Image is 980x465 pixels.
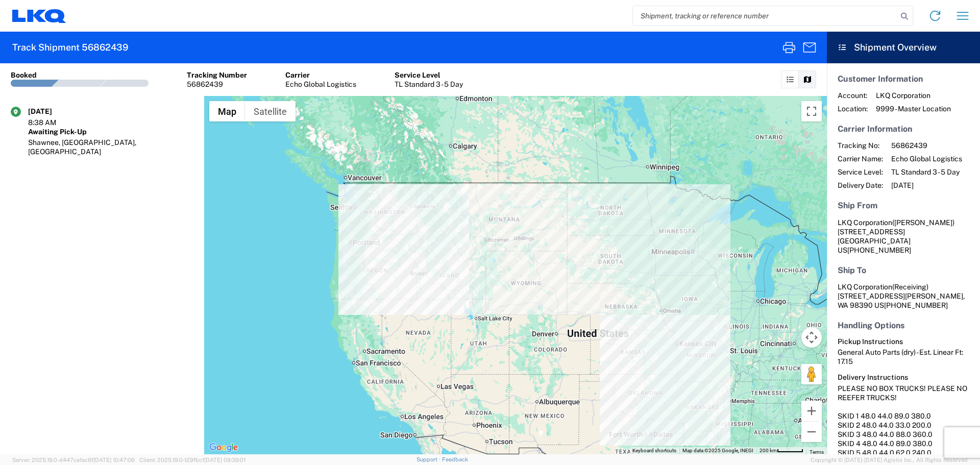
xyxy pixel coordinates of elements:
[838,124,969,134] h5: Carrier Information
[285,80,356,89] div: Echo Global Logistics
[838,104,868,113] span: Location:
[207,441,240,454] a: Open this area in Google Maps (opens a new window)
[187,80,247,89] div: 56862439
[682,448,753,453] span: Map data ©2025 Google, INEGI
[11,70,37,80] div: Booked
[207,441,240,454] img: Google
[827,32,980,63] header: Shipment Overview
[891,167,962,177] span: TL Standard 3 - 5 Day
[891,154,962,163] span: Echo Global Logistics
[801,101,822,121] button: Toggle fullscreen view
[285,70,356,80] div: Carrier
[838,228,905,236] span: [STREET_ADDRESS]
[838,321,969,330] h5: Handling Options
[876,91,951,100] span: LKQ Corporation
[12,41,128,54] h2: Track Shipment 56862439
[633,6,897,26] input: Shipment, tracking or reference number
[838,218,969,255] address: [GEOGRAPHIC_DATA] US
[801,327,822,348] button: Map camera controls
[801,364,822,384] button: Drag Pegman onto the map to open Street View
[838,74,969,84] h5: Customer Information
[28,138,193,156] div: Shawnee, [GEOGRAPHIC_DATA], [GEOGRAPHIC_DATA]
[416,456,442,462] a: Support
[838,201,969,210] h5: Ship From
[838,167,883,177] span: Service Level:
[891,141,962,150] span: 56862439
[28,118,79,127] div: 8:38 AM
[442,456,468,462] a: Feedback
[838,337,969,346] h6: Pickup Instructions
[847,246,911,254] span: [PHONE_NUMBER]
[801,422,822,442] button: Zoom out
[810,449,824,455] a: Terms
[892,218,954,227] span: ([PERSON_NAME])
[838,282,969,310] address: [PERSON_NAME], WA 98390 US
[811,455,968,464] span: Copyright © [DATE]-[DATE] Agistix Inc., All Rights Reserved
[395,70,463,80] div: Service Level
[838,283,928,300] span: LKQ Corporation [STREET_ADDRESS]
[209,101,245,121] button: Show street map
[93,457,135,463] span: [DATE] 10:47:06
[838,218,892,227] span: LKQ Corporation
[892,283,928,291] span: (Receiving)
[838,348,969,366] div: General Auto Parts (dry) - Est. Linear Ft: 17.15
[245,101,296,121] button: Show satellite imagery
[759,448,777,453] span: 200 km
[838,181,883,190] span: Delivery Date:
[838,154,883,163] span: Carrier Name:
[395,80,463,89] div: TL Standard 3 - 5 Day
[838,91,868,100] span: Account:
[28,107,79,116] div: [DATE]
[891,181,962,190] span: [DATE]
[12,457,135,463] span: Server: 2025.19.0-d447cefac8f
[756,447,806,454] button: Map Scale: 200 km per 48 pixels
[884,301,948,309] span: [PHONE_NUMBER]
[632,447,676,454] button: Keyboard shortcuts
[876,104,951,113] span: 9999 - Master Location
[838,141,883,150] span: Tracking No:
[139,457,246,463] span: Client: 2025.19.0-129fbcf
[801,401,822,421] button: Zoom in
[204,457,246,463] span: [DATE] 09:39:01
[28,127,193,136] div: Awaiting Pick-Up
[187,70,247,80] div: Tracking Number
[838,373,969,382] h6: Delivery Instructions
[838,265,969,275] h5: Ship To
